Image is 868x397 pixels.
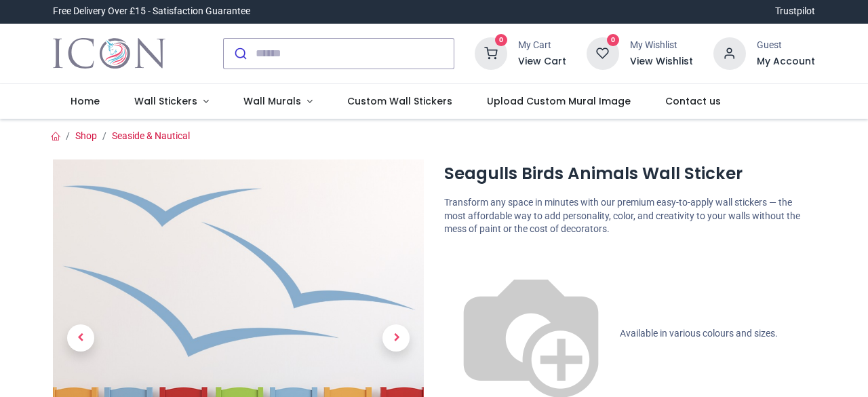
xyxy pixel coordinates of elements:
h1: Seagulls Birds Animals Wall Sticker [444,162,815,185]
span: Custom Wall Stickers [347,94,452,108]
img: Icon Wall Stickers [53,35,165,73]
span: Wall Stickers [134,94,197,108]
div: My Wishlist [630,39,693,52]
a: Trustpilot [775,5,815,18]
span: Next [382,324,410,352]
a: 0 [475,47,507,58]
span: Previous [67,324,94,352]
p: Transform any space in minutes with our premium easy-to-apply wall stickers — the most affordable... [444,196,815,236]
a: 0 [587,47,619,58]
a: Wall Stickers [117,84,226,119]
div: My Cart [518,39,566,52]
a: Shop [75,130,97,141]
sup: 0 [495,34,508,47]
div: Guest [757,39,815,52]
a: Seaside & Nautical [112,130,190,141]
span: Home [71,94,100,108]
a: View Cart [518,55,566,69]
a: Logo of Icon Wall Stickers [53,35,165,73]
a: View Wishlist [630,55,693,69]
a: My Account [757,55,815,69]
a: Wall Murals [226,84,330,119]
span: Wall Murals [243,94,301,108]
sup: 0 [607,34,620,47]
button: Submit [224,39,256,69]
span: Upload Custom Mural Image [487,94,631,108]
div: Free Delivery Over £15 - Satisfaction Guarantee [53,5,250,18]
span: Contact us [665,94,721,108]
span: Available in various colours and sizes. [620,328,778,339]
